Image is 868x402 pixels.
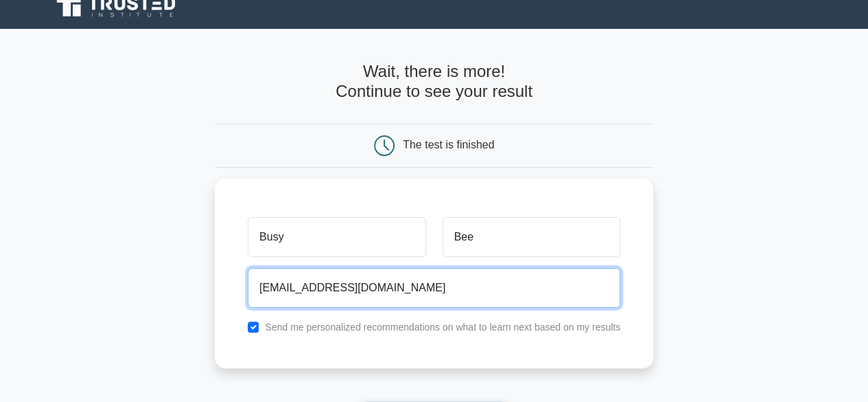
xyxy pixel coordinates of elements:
[265,322,620,333] label: Send me personalized recommendations on what to learn next based on my results
[215,62,653,102] h4: Wait, there is more! Continue to see your result
[443,217,620,257] input: Last name
[248,268,620,308] input: Email
[248,217,425,257] input: First name
[403,139,494,150] div: The test is finished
